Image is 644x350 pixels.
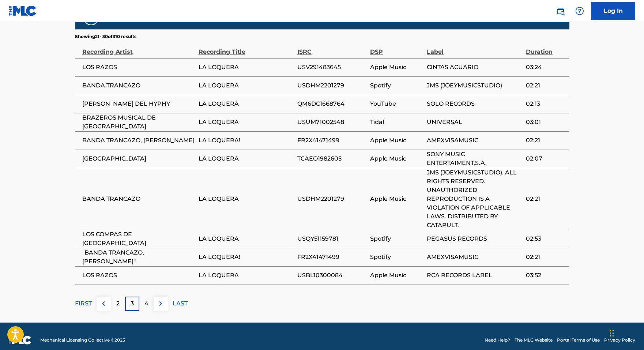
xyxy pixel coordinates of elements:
[82,99,195,108] span: [PERSON_NAME] DEL HYPHY
[199,63,294,72] span: LA LOQUERA
[297,81,366,90] span: USDHM2201279
[199,154,294,163] span: LA LOQUERA
[99,299,108,308] img: left
[526,271,566,280] span: 03:52
[131,299,134,308] p: 3
[297,118,366,127] span: USUM71002548
[607,315,644,350] iframe: Chat Widget
[9,336,31,345] img: logo
[82,113,195,131] span: BRAZEROS MUSICAL DE [GEOGRAPHIC_DATA]
[82,271,195,280] span: LOS RAZOS
[427,150,522,168] span: SONY MUSIC ENTERTAIMENT,S.A.
[370,81,423,90] span: Spotify
[199,136,294,145] span: LA LOQUERA!
[297,154,366,163] span: TCAEO1982605
[604,337,635,343] a: Privacy Policy
[526,99,566,108] span: 02:13
[427,63,522,72] span: CINTAS ACUARIO
[370,271,423,280] span: Apple Music
[427,253,522,261] span: AMEXVISAMUSIC
[82,81,195,90] span: BANDA TRANCAZO
[427,81,522,90] span: JMS (JOEYMUSICSTUDIO)
[82,40,195,56] div: Recording Artist
[199,99,294,108] span: LA LOQUERA
[370,195,423,203] span: Apple Music
[575,7,584,15] img: help
[297,40,366,56] div: ISRC
[75,33,136,40] p: Showing 21 - 30 of 310 results
[526,154,566,163] span: 02:07
[156,299,165,308] img: right
[370,99,423,108] span: YouTube
[515,337,553,343] a: The MLC Website
[370,154,423,163] span: Apple Music
[526,63,566,72] span: 03:24
[199,271,294,280] span: LA LOQUERA
[82,136,195,145] span: BANDA TRANCAZO, [PERSON_NAME]
[370,40,423,56] div: DSP
[427,136,522,145] span: AMEXVISAMUSIC
[526,136,566,145] span: 02:21
[297,63,366,72] span: USV291483645
[370,118,423,127] span: Tidal
[199,253,294,261] span: LA LOQUERA!
[526,40,566,56] div: Duration
[427,168,522,230] span: JMS (JOEYMUSICSTUDIO). ALL RIGHTS RESERVED. UNAUTHORIZED REPRODUCTION IS A VIOLATION OF APPLICABL...
[297,253,366,261] span: FR2X41471499
[297,99,366,108] span: QM6DC1668764
[144,299,148,308] p: 4
[199,81,294,90] span: LA LOQUERA
[297,136,366,145] span: FR2X41471499
[199,40,294,56] div: Recording Title
[591,2,635,20] a: Log In
[370,63,423,72] span: Apple Music
[82,248,195,266] span: "BANDA TRANCAZO, [PERSON_NAME]"
[553,4,568,18] a: Public Search
[370,234,423,243] span: Spotify
[370,136,423,145] span: Apple Music
[9,5,37,16] img: MLC Logo
[82,195,195,203] span: BANDA TRANCAZO
[427,271,522,280] span: RCA RECORDS LABEL
[427,234,522,243] span: PEGASUS RECORDS
[297,195,366,203] span: USDHM2201279
[557,337,600,343] a: Portal Terms of Use
[297,271,366,280] span: USBL10300084
[427,118,522,127] span: UNIVERSAL
[427,40,522,56] div: Label
[556,7,565,15] img: search
[526,118,566,127] span: 03:01
[40,337,125,343] span: Mechanical Licensing Collective © 2025
[75,299,92,308] p: FIRST
[82,230,195,248] span: LOS COMPAS DE [GEOGRAPHIC_DATA]
[610,322,614,344] div: Drag
[526,195,566,203] span: 02:21
[82,63,195,72] span: LOS RAZOS
[526,81,566,90] span: 02:21
[199,195,294,203] span: LA LOQUERA
[427,99,522,108] span: SOLO RECORDS
[82,154,195,163] span: [GEOGRAPHIC_DATA]
[199,234,294,243] span: LA LOQUERA
[485,337,510,343] a: Need Help?
[199,118,294,127] span: LA LOQUERA
[116,299,120,308] p: 2
[526,253,566,261] span: 02:21
[173,299,188,308] p: LAST
[297,234,366,243] span: USQY51159781
[370,253,423,261] span: Spotify
[526,234,566,243] span: 02:53
[572,4,587,18] div: Help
